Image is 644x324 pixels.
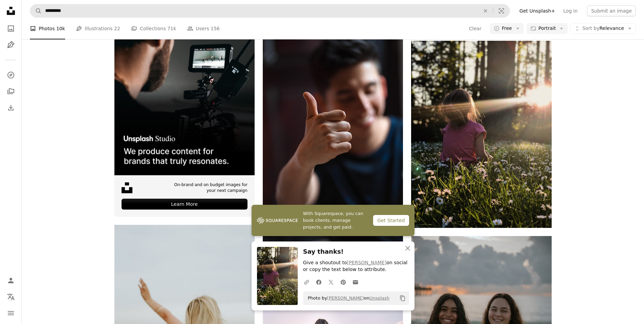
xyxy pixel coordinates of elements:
a: [PERSON_NAME] [327,295,364,301]
button: Copy to clipboard [397,292,408,304]
a: Illustrations 22 [76,18,120,39]
span: Relevance [582,25,624,32]
button: Sort byRelevance [570,23,636,34]
button: Free [490,23,524,34]
a: Share on Facebook [313,275,325,289]
a: Users 156 [187,18,220,39]
button: Clear [469,23,482,34]
a: Share on Pinterest [337,275,349,289]
a: Photos [4,22,18,35]
h3: Say thanks! [303,247,409,257]
a: Illustrations [4,38,18,52]
img: man wearing blue crew-neck shirt [263,31,403,242]
a: With Squarespace, you can book clients, manage projects, and get paid.Get Started [252,205,415,236]
a: Log in / Sign up [4,274,18,287]
form: Find visuals sitewide [30,4,510,18]
a: Log in [559,5,582,16]
a: [PERSON_NAME] [347,260,386,265]
a: Download History [4,101,18,114]
span: With Squarespace, you can book clients, manage projects, and get paid. [303,210,368,231]
a: Explore [4,68,18,82]
img: girl sitting on daisy flowerbed in forest [411,41,551,228]
span: Free [502,25,512,32]
a: Collections 71k [131,18,176,39]
span: 156 [211,25,220,32]
div: Learn More [122,199,247,210]
img: file-1631678316303-ed18b8b5cb9cimage [122,182,132,193]
span: Portrait [538,25,556,32]
a: Get Unsplash+ [515,5,559,16]
button: Clear [478,4,493,17]
a: On-brand and on budget images for your next campaignLearn More [114,35,255,217]
a: Share on Twitter [325,275,337,289]
a: man wearing blue crew-neck shirt [263,133,403,139]
span: 71k [167,25,176,32]
button: Menu [4,306,18,320]
a: girl sitting on daisy flowerbed in forest [411,131,551,137]
div: Get Started [373,215,409,226]
button: Search Unsplash [30,4,42,17]
span: On-brand and on budget images for your next campaign [170,182,247,194]
img: file-1747939142011-51e5cc87e3c9 [257,215,298,226]
button: Submit an image [587,5,636,16]
button: Portrait [527,23,568,34]
a: Home — Unsplash [4,4,18,19]
button: Visual search [493,4,510,17]
a: Collections [4,85,18,98]
span: 22 [114,25,120,32]
img: file-1715652217532-464736461acbimage [114,35,255,175]
span: Sort by [582,25,599,31]
a: Share over email [349,275,362,289]
p: Give a shoutout to on social or copy the text below to attribute. [303,259,409,273]
button: Language [4,290,18,304]
span: Photo by on [305,293,390,304]
a: Unsplash [369,295,389,301]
